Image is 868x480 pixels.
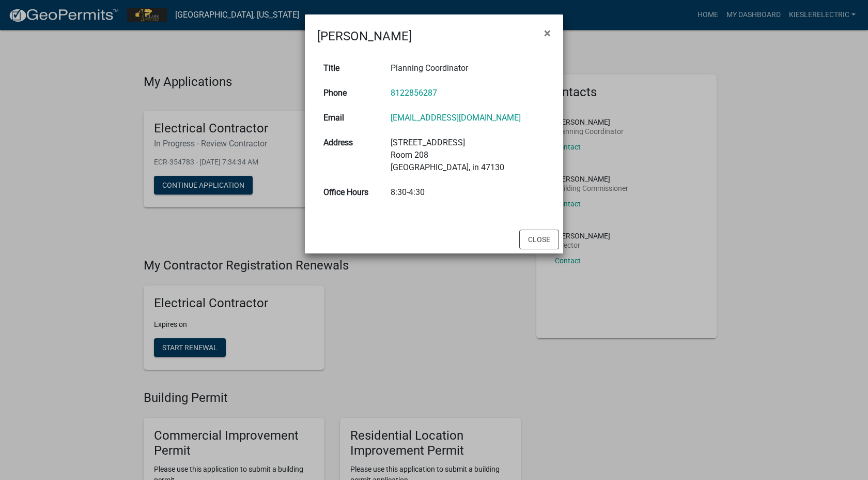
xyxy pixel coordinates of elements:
h4: [PERSON_NAME] [317,27,412,46]
th: Office Hours [317,180,384,205]
td: Planning Coordinator [384,56,551,81]
th: Email [317,106,384,130]
th: Phone [317,81,384,106]
td: [STREET_ADDRESS] Room 208 [GEOGRAPHIC_DATA], in 47130 [384,130,551,180]
a: 8122856287 [391,88,437,98]
button: Close [536,19,559,48]
th: Address [317,130,384,180]
span: × [544,26,551,40]
button: Close [519,230,559,249]
div: 8:30-4:30 [391,186,545,199]
th: Title [317,56,384,81]
a: [EMAIL_ADDRESS][DOMAIN_NAME] [391,113,521,123]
